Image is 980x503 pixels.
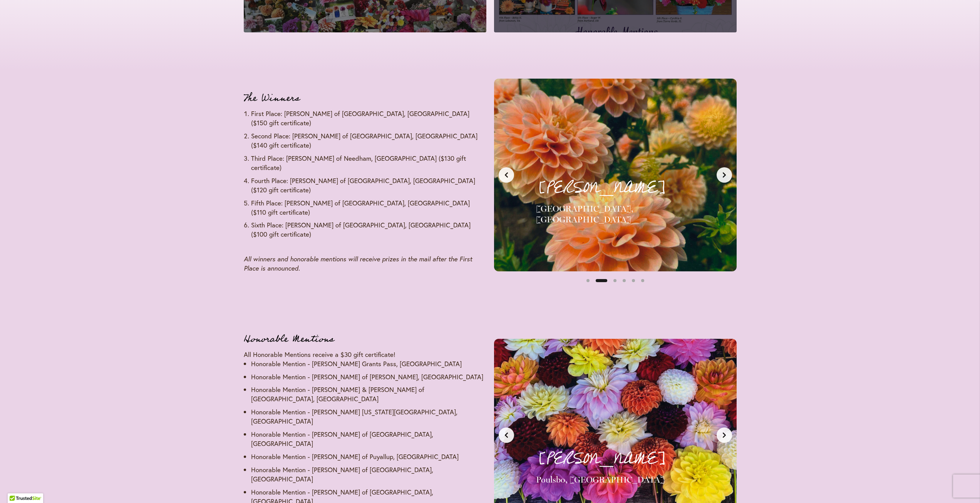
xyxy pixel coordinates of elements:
li: Sixth Place: [PERSON_NAME] of [GEOGRAPHIC_DATA], [GEOGRAPHIC_DATA] ($100 gift certificate) [251,220,486,239]
em: All winners and honorable mentions will receive prizes in the mail after the First Place is annou... [244,255,472,272]
button: Next slide [717,167,732,183]
button: Slide 1 [583,276,593,285]
li: Honorable Mention - [PERSON_NAME] Grants Pass, [GEOGRAPHIC_DATA] [251,359,486,368]
li: Second Place: [PERSON_NAME] of [GEOGRAPHIC_DATA], [GEOGRAPHIC_DATA] ($140 gift certificate) [251,131,486,150]
h3: The Winners [244,91,486,106]
p: [PERSON_NAME] [536,446,720,471]
li: Honorable Mention - [PERSON_NAME] of [PERSON_NAME], [GEOGRAPHIC_DATA] [251,372,486,382]
button: Slide 3 [610,276,620,285]
li: Fifth Place: [PERSON_NAME] of [GEOGRAPHIC_DATA], [GEOGRAPHIC_DATA] ($110 gift certificate) [251,199,486,217]
button: Slide 2 [596,276,607,285]
p: All Honorable Mentions receive a $30 gift certificate! [244,350,486,359]
li: Honorable Mention - [PERSON_NAME] [US_STATE][GEOGRAPHIC_DATA], [GEOGRAPHIC_DATA] [251,407,486,426]
button: Slide 4 [620,276,629,285]
li: Honorable Mention - [PERSON_NAME] of Puyallup, [GEOGRAPHIC_DATA] [251,452,486,461]
button: Slide 5 [629,276,638,285]
button: Slide 6 [638,276,647,285]
h4: [GEOGRAPHIC_DATA], [GEOGRAPHIC_DATA] [536,204,720,225]
p: [PERSON_NAME] [536,175,720,200]
button: Next slide [717,427,732,443]
button: Previous slide [499,427,514,443]
li: First Place: [PERSON_NAME] of [GEOGRAPHIC_DATA], [GEOGRAPHIC_DATA] ($150 gift certificate) [251,109,486,128]
li: Third Place: [PERSON_NAME] of Needham, [GEOGRAPHIC_DATA] ($130 gift certificate) [251,154,486,172]
h3: Honorable Mentions [244,331,486,347]
h4: Poulsbo, [GEOGRAPHIC_DATA] [536,474,720,485]
li: Honorable Mention - [PERSON_NAME] of [GEOGRAPHIC_DATA], [GEOGRAPHIC_DATA] [251,430,486,448]
button: Previous slide [499,167,514,183]
li: Honorable Mention - [PERSON_NAME] & [PERSON_NAME] of [GEOGRAPHIC_DATA], [GEOGRAPHIC_DATA] [251,385,486,404]
li: Fourth Place: [PERSON_NAME] of [GEOGRAPHIC_DATA], [GEOGRAPHIC_DATA] ($120 gift certificate) [251,176,486,195]
li: Honorable Mention - [PERSON_NAME] of [GEOGRAPHIC_DATA], [GEOGRAPHIC_DATA] [251,465,486,484]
